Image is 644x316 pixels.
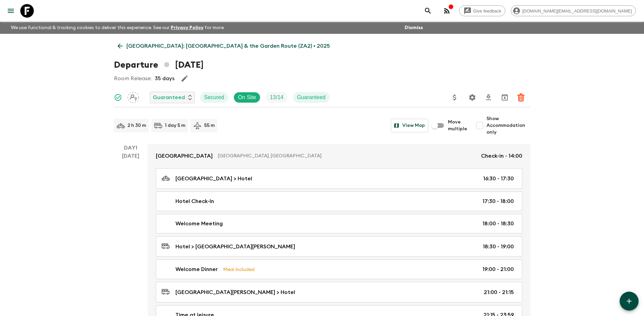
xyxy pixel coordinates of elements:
[114,74,151,83] p: Room Release:
[483,175,514,183] p: 16:30 - 17:30
[127,122,146,129] p: 2 h 30 m
[403,23,425,32] button: Dismiss
[4,4,18,18] button: menu
[114,39,334,53] a: [GEOGRAPHIC_DATA]: [GEOGRAPHIC_DATA] & the Garden Route (ZA2) • 2025
[156,282,522,302] a: [GEOGRAPHIC_DATA][PERSON_NAME] > Hotel21:00 - 21:15
[218,153,476,159] p: [GEOGRAPHIC_DATA], [GEOGRAPHIC_DATA]
[156,191,522,211] a: Hotel Check-In17:30 - 18:00
[155,74,174,83] p: 35 days
[126,42,330,50] p: [GEOGRAPHIC_DATA]: [GEOGRAPHIC_DATA] & the Garden Route (ZA2) • 2025
[483,243,514,251] p: 18:30 - 19:00
[482,220,514,228] p: 18:00 - 18:30
[448,119,468,132] span: Move multiple
[482,265,514,273] p: 19:00 - 21:00
[204,122,215,129] p: 55 m
[156,236,522,257] a: Hotel > [GEOGRAPHIC_DATA][PERSON_NAME]18:30 - 19:00
[175,220,223,228] p: Welcome Meeting
[175,197,214,205] p: Hotel Check-In
[470,8,505,14] span: Give feedback
[234,92,260,103] div: On Site
[156,168,522,189] a: [GEOGRAPHIC_DATA] > Hotel16:30 - 17:30
[484,288,514,296] p: 21:00 - 21:15
[165,122,185,129] p: 1 day 5 m
[114,93,122,101] svg: Synced Successfully
[498,91,511,104] button: Archive (Completed, Cancelled or Unsynced Departures only)
[148,144,530,168] a: [GEOGRAPHIC_DATA][GEOGRAPHIC_DATA], [GEOGRAPHIC_DATA]Check-in - 14:00
[114,144,148,152] p: Day 1
[114,58,204,72] h1: Departure [DATE]
[127,94,139,99] span: Assign pack leader
[156,259,522,279] a: Welcome DinnerMeal Included19:00 - 21:00
[171,25,204,30] a: Privacy Policy
[156,214,522,233] a: Welcome Meeting18:00 - 18:30
[486,115,530,136] span: Show Accommodation only
[519,8,636,14] span: [DOMAIN_NAME][EMAIL_ADDRESS][DOMAIN_NAME]
[481,152,522,160] p: Check-in - 14:00
[223,266,255,273] p: Meal Included
[175,288,295,296] p: [GEOGRAPHIC_DATA][PERSON_NAME] > Hotel
[270,93,283,101] p: 13 / 14
[459,5,505,16] a: Give feedback
[421,4,435,18] button: search adventures
[8,22,228,34] p: We use functional & tracking cookies to deliver this experience. See our for more.
[482,197,514,205] p: 17:30 - 18:00
[266,92,287,103] div: Trip Fill
[175,243,295,251] p: Hotel > [GEOGRAPHIC_DATA][PERSON_NAME]
[200,92,229,103] div: Secured
[448,91,461,104] button: Update Price, Early Bird Discount and Costs
[175,175,252,183] p: [GEOGRAPHIC_DATA] > Hotel
[204,93,224,101] p: Secured
[175,265,218,273] p: Welcome Dinner
[238,93,256,101] p: On Site
[297,93,326,101] p: Guaranteed
[391,119,428,132] button: View Map
[482,91,495,104] button: Download CSV
[511,5,636,16] div: [DOMAIN_NAME][EMAIL_ADDRESS][DOMAIN_NAME]
[156,152,213,160] p: [GEOGRAPHIC_DATA]
[514,91,528,104] button: Delete
[153,93,185,101] p: Guaranteed
[466,91,479,104] button: Settings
